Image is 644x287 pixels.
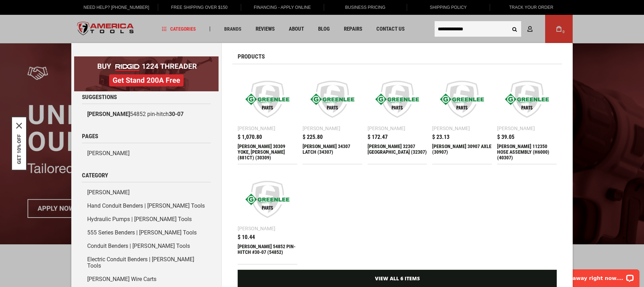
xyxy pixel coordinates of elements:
[82,239,211,253] a: Conduit Benders | [PERSON_NAME] Tools
[221,24,245,34] a: Brands
[497,134,514,140] span: $ 39.05
[16,123,22,129] button: Close
[87,111,130,117] b: [PERSON_NAME]
[368,143,427,160] div: Greenlee 32307 PISTON ROD END (32307)
[82,186,211,199] a: [PERSON_NAME]
[238,226,275,231] div: [PERSON_NAME]
[241,73,294,126] img: Greenlee 30309 YOKE, BENDER (881CT) (30309)
[432,143,492,160] div: Greenlee 30907 AXLE (30907)
[497,69,557,164] a: Greenlee 112350 HOSE ASSEMBLY (H6000) (40307) [PERSON_NAME] $ 39.05 [PERSON_NAME] 112350 HOSE ASS...
[74,56,219,91] img: BOGO: Buy RIDGID® 1224 Threader, Get Stand 200A Free!
[82,94,117,100] span: Suggestions
[306,73,359,126] img: Greenlee 34307 LATCH (34307)
[238,126,275,131] div: [PERSON_NAME]
[545,265,644,287] iframe: LiveChat chat widget
[497,143,557,160] div: Greenlee 112350 HOSE ASSEMBLY (H6000) (40307)
[238,244,297,261] div: Greenlee 54852 PIN-HITCH #30-07 (54852)
[303,126,340,131] div: [PERSON_NAME]
[162,26,196,31] span: Categories
[432,134,449,140] span: $ 23.13
[303,143,362,160] div: Greenlee 34307 LATCH (34307)
[82,253,211,273] a: Electric Conduit Benders | [PERSON_NAME] Tools
[238,234,255,240] span: $ 10.44
[16,123,22,129] svg: close icon
[238,170,297,264] a: Greenlee 54852 PIN-HITCH #30-07 (54852) [PERSON_NAME] $ 10.44 [PERSON_NAME] 54852 PIN-HITCH #30-0...
[303,134,323,140] span: $ 225.80
[238,143,297,160] div: Greenlee 30309 YOKE, BENDER (881CT) (30309)
[368,69,427,164] a: Greenlee 32307 PISTON ROD END (32307) [PERSON_NAME] $ 172.47 [PERSON_NAME] 32307 [GEOGRAPHIC_DATA...
[82,108,211,121] a: [PERSON_NAME]54852 pin-hitch30-07
[436,73,488,126] img: Greenlee 30907 AXLE (30907)
[368,126,405,131] div: [PERSON_NAME]
[371,73,424,126] img: Greenlee 32307 PISTON ROD END (32307)
[82,213,211,226] a: Hydraulic Pumps | [PERSON_NAME] Tools
[238,134,262,140] span: $ 1,070.80
[497,126,535,131] div: [PERSON_NAME]
[82,226,211,239] a: 555 Series Benders | [PERSON_NAME] Tools
[501,73,553,126] img: Greenlee 112350 HOSE ASSEMBLY (H6000) (40307)
[74,56,219,62] a: BOGO: Buy RIDGID® 1224 Threader, Get Stand 200A Free!
[508,22,521,36] button: Search
[432,126,470,131] div: [PERSON_NAME]
[16,134,22,164] button: GET 10% OFF
[224,26,241,31] span: Brands
[238,69,297,164] a: Greenlee 30309 YOKE, BENDER (881CT) (30309) [PERSON_NAME] $ 1,070.80 [PERSON_NAME] 30309 YOKE, [P...
[82,147,211,160] a: [PERSON_NAME]
[238,54,265,60] span: Products
[82,199,211,213] a: Hand Conduit Benders | [PERSON_NAME] Tools
[169,111,184,117] b: 30-07
[82,273,211,286] a: [PERSON_NAME] Wire Carts
[241,173,294,226] img: Greenlee 54852 PIN-HITCH #30-07 (54852)
[368,134,388,140] span: $ 172.47
[432,69,492,164] a: Greenlee 30907 AXLE (30907) [PERSON_NAME] $ 23.13 [PERSON_NAME] 30907 AXLE (30907)
[82,172,108,178] span: Category
[303,69,362,164] a: Greenlee 34307 LATCH (34307) [PERSON_NAME] $ 225.80 [PERSON_NAME] 34307 LATCH (34307)
[159,24,199,34] a: Categories
[82,133,98,139] span: Pages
